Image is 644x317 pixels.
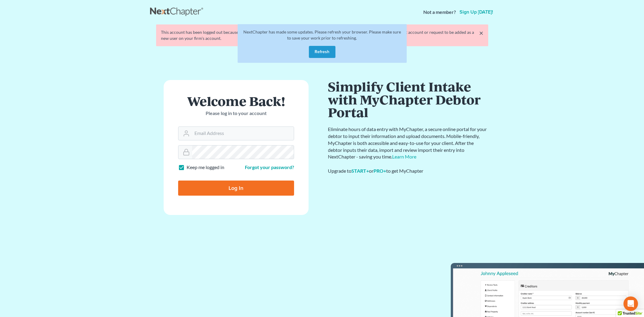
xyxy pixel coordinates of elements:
span: NextChapter has made some updates. Please refresh your browser. Please make sure to save your wor... [243,29,401,40]
a: START+ [352,168,369,174]
label: Keep me logged in [187,164,224,171]
div: Open Intercom Messenger [623,296,638,311]
div: This account has been logged out because someone new has initiated a new session with the same lo... [161,29,483,41]
a: Sign up [DATE]! [458,10,494,14]
strong: Not a member? [423,9,456,16]
a: × [479,29,483,37]
a: Learn More [392,154,417,159]
input: Log In [178,181,294,196]
p: Eliminate hours of data entry with MyChapter, a secure online portal for your debtor to input the... [328,126,488,160]
input: Email Address [192,127,294,140]
h1: Simplify Client Intake with MyChapter Debtor Portal [328,80,488,119]
div: Upgrade to or to get MyChapter [328,168,488,175]
a: Forgot your password? [245,164,294,170]
p: Please log in to your account [178,110,294,117]
a: PRO+ [374,168,386,174]
button: Refresh [309,46,335,58]
h1: Welcome Back! [178,94,294,107]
